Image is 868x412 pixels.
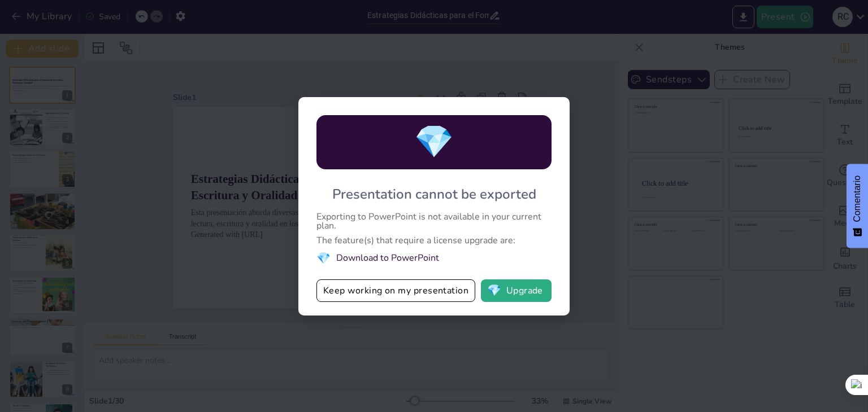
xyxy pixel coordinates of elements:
button: Comentarios - Mostrar encuesta [847,164,868,248]
div: Exporting to PowerPoint is not available in your current plan. [316,212,552,230]
div: The feature(s) that require a license upgrade are: [316,236,552,245]
span: diamond [487,285,501,296]
span: diamond [414,120,454,164]
button: diamondUpgrade [481,279,552,302]
font: Comentario [852,176,862,222]
button: Keep working on my presentation [316,279,475,302]
span: diamond [316,251,331,266]
li: Download to PowerPoint [316,251,552,266]
div: Presentation cannot be exported [332,185,536,203]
